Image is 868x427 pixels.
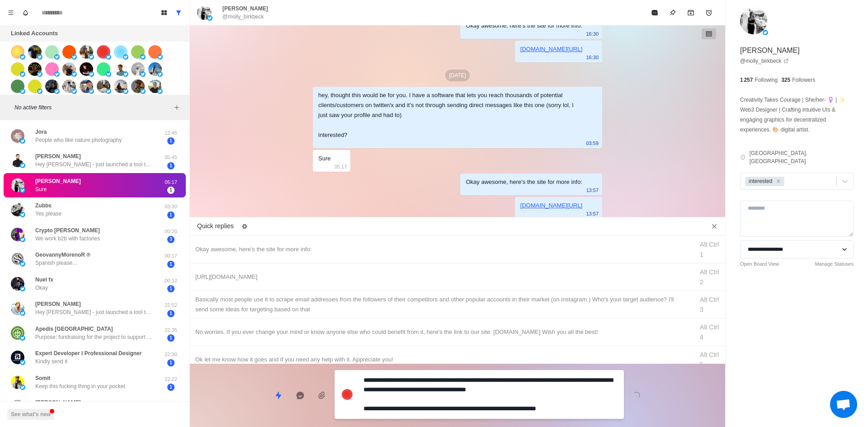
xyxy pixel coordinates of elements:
p: 22:22 [160,375,182,383]
p: 12:46 [160,129,182,137]
img: picture [123,54,128,60]
img: picture [89,54,94,60]
img: picture [197,5,212,20]
button: Mark as read [646,4,664,22]
p: Quick replies [197,221,234,231]
p: 325 [781,76,790,84]
div: Alt Ctrl 1 [700,239,720,259]
p: 05:45 [160,154,182,161]
p: 05:17 [335,162,347,172]
img: picture [20,261,25,267]
p: Following [755,76,778,84]
p: 22:30 [160,351,182,358]
span: 1 [167,261,175,268]
p: 16:30 [586,52,599,62]
p: Jora [35,128,47,136]
button: Show all conversations [171,5,186,20]
img: picture [114,45,127,59]
button: Close quick replies [707,219,722,234]
img: picture [106,54,111,60]
img: picture [11,203,24,216]
img: picture [148,80,162,93]
img: picture [11,351,24,364]
p: Crypto [PERSON_NAME] [35,226,100,235]
p: Hey [PERSON_NAME] - just launched a tool that helps get your X/twitter posts in front of more peo... [35,308,153,316]
p: 13:57 [586,209,599,219]
span: 1 [167,359,175,366]
img: picture [131,80,145,93]
img: picture [11,252,24,266]
img: picture [11,178,24,192]
a: Open Board View [740,260,779,268]
button: Notifications [18,5,33,20]
p: 16:30 [586,29,599,39]
p: No active filters [14,103,171,112]
img: picture [20,188,25,193]
img: picture [62,45,76,59]
img: picture [131,45,145,59]
img: picture [28,45,42,59]
img: picture [11,62,24,76]
div: Ok let me know how it goes and if you need any help with it. Appreciate you! [195,355,688,365]
p: 13:57 [586,185,599,195]
span: 1 [167,334,175,342]
p: 00:20 [160,228,182,235]
div: hey, thought this would be for you. I have a software that lets you reach thousands of potential ... [318,90,582,140]
img: picture [37,54,42,60]
p: 00:12 [160,277,182,285]
img: picture [11,129,24,143]
img: picture [20,237,25,242]
p: Apedis [GEOGRAPHIC_DATA] [35,325,113,333]
img: picture [71,89,77,94]
div: Sure [318,154,330,164]
img: picture [20,54,25,60]
p: [PERSON_NAME] [740,45,800,56]
p: Followers [792,76,815,84]
div: Remove interested [774,177,783,186]
span: 1 [167,211,175,219]
span: 1 [167,187,175,194]
img: picture [157,71,163,77]
img: picture [89,71,94,77]
button: Reply with AI [291,386,309,404]
img: picture [80,45,93,59]
img: picture [89,89,94,94]
p: 05:17 [160,178,182,186]
img: picture [97,45,110,59]
img: picture [80,80,93,93]
p: 22:35 [160,326,182,334]
p: Keep this fucking thing in your pocket [35,382,125,390]
img: picture [20,360,25,365]
p: 22:52 [160,301,182,309]
img: picture [763,30,768,35]
p: [PERSON_NAME] [35,399,81,407]
p: Expert Developer l Professional Designer [35,349,142,357]
p: [DATE] [445,70,470,81]
img: picture [11,326,24,340]
img: picture [148,45,162,59]
div: Okay awesome, here's the site for more info: [466,21,582,31]
img: picture [20,310,25,316]
img: picture [54,54,60,60]
a: [DOMAIN_NAME][URL] [520,46,582,52]
img: picture [71,54,77,60]
p: @molly_birkbeck [222,13,264,21]
p: 03:30 [160,203,182,211]
img: picture [71,71,77,77]
img: picture [11,277,24,291]
img: picture [140,54,146,60]
p: We work b2b with factories [35,235,100,243]
span: 3 [167,236,175,243]
p: [PERSON_NAME] [35,177,81,185]
img: picture [11,301,24,315]
p: Zubbs [35,202,52,210]
img: picture [37,89,42,94]
img: picture [45,62,59,76]
img: picture [20,89,25,94]
button: Archive [682,4,700,22]
span: 1 [167,162,175,169]
img: picture [97,80,110,93]
p: Purpose: fundraising for the project to support entrepreneurship and social inclusion of women an... [35,333,153,341]
img: picture [11,154,24,167]
img: picture [106,71,111,77]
